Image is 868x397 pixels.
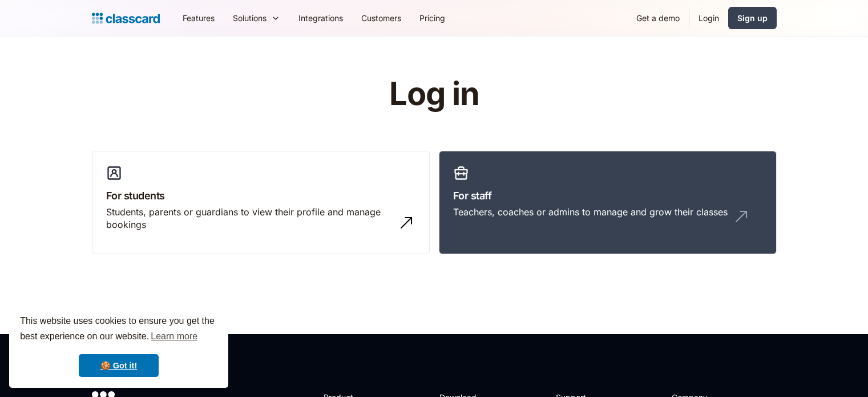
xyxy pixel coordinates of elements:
[224,5,289,31] div: Solutions
[106,206,393,231] div: Students, parents or guardians to view their profile and manage bookings
[9,303,228,388] div: cookieconsent
[352,5,410,31] a: Customers
[289,5,352,31] a: Integrations
[233,12,267,24] div: Solutions
[737,12,768,24] div: Sign up
[439,151,777,255] a: For staffTeachers, coaches or admins to manage and grow their classes
[253,77,615,112] h1: Log in
[410,5,454,31] a: Pricing
[79,354,159,377] a: dismiss cookie message
[92,10,160,26] a: home
[453,206,728,218] div: Teachers, coaches or admins to manage and grow their classes
[149,328,199,345] a: learn more about cookies
[20,314,217,345] span: This website uses cookies to ensure you get the best experience on our website.
[106,188,415,203] h3: For students
[92,151,430,255] a: For studentsStudents, parents or guardians to view their profile and manage bookings
[173,5,224,31] a: Features
[453,188,762,203] h3: For staff
[689,5,728,31] a: Login
[728,7,777,29] a: Sign up
[627,5,689,31] a: Get a demo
